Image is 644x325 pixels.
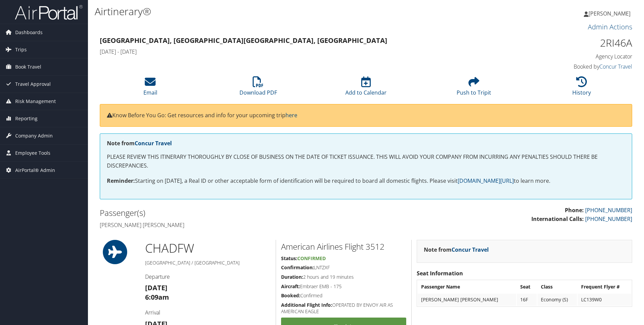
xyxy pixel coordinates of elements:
a: [PHONE_NUMBER] [585,215,632,223]
td: 16F [517,294,537,306]
h4: [PERSON_NAME] [PERSON_NAME] [100,221,361,229]
h1: CHA DFW [145,240,271,257]
a: Download PDF [239,80,277,96]
a: History [572,80,591,96]
h5: [GEOGRAPHIC_DATA] / [GEOGRAPHIC_DATA] [145,259,271,266]
a: [PHONE_NUMBER] [585,206,632,214]
h1: 2RI46A [507,36,632,50]
h4: Arrival [145,309,271,316]
td: [PERSON_NAME] [PERSON_NAME] [418,294,516,306]
span: Travel Approval [15,76,51,93]
strong: 6:09am [145,293,169,302]
span: Employee Tools [15,145,50,161]
a: Concur Travel [599,63,632,70]
span: Company Admin [15,127,53,144]
h5: LNTZXF [281,264,406,271]
strong: Confirmation: [281,264,314,271]
span: Trips [15,41,27,58]
strong: Duration: [281,274,303,280]
strong: Reminder: [107,177,135,184]
strong: [GEOGRAPHIC_DATA], [GEOGRAPHIC_DATA] [GEOGRAPHIC_DATA], [GEOGRAPHIC_DATA] [100,36,387,45]
span: [PERSON_NAME] [589,10,630,17]
h5: 2 hours and 19 minutes [281,274,406,280]
span: Risk Management [15,93,56,110]
h4: Departure [145,273,271,280]
th: Frequent Flyer # [578,281,631,293]
p: Starting on [DATE], a Real ID or other acceptable form of identification will be required to boar... [107,177,625,185]
a: Admin Actions [588,22,632,31]
strong: [DATE] [145,283,167,292]
h2: Passenger(s) [100,207,361,219]
img: airportal-logo.png [15,4,83,20]
a: [DOMAIN_NAME][URL] [458,177,514,184]
a: Push to Tripit [457,80,491,96]
span: Confirmed [297,255,326,261]
h2: American Airlines Flight 3512 [281,241,406,252]
p: Know Before You Go: Get resources and info for your upcoming trip [107,111,625,120]
h4: [DATE] - [DATE] [100,48,497,55]
th: Class [537,281,577,293]
th: Passenger Name [418,281,516,293]
strong: Seat Information [417,270,463,277]
h5: Embraer EMB - 175 [281,283,406,290]
a: Add to Calendar [345,80,387,96]
h5: Confirmed [281,292,406,299]
a: Concur Travel [135,140,172,147]
strong: Note from [107,140,172,147]
span: Dashboards [15,24,43,41]
span: Reporting [15,110,38,127]
a: here [285,111,297,119]
td: LC139W0 [578,294,631,306]
strong: Additional Flight Info: [281,302,332,308]
strong: Aircraft: [281,283,300,290]
td: Economy (S) [537,294,577,306]
strong: Phone: [565,206,584,214]
h4: Booked by [507,63,632,70]
a: [PERSON_NAME] [584,3,637,24]
h1: Airtinerary® [95,4,456,19]
strong: Note from [424,246,489,253]
th: Seat [517,281,537,293]
strong: International Calls: [531,215,584,223]
strong: Booked: [281,292,300,299]
p: PLEASE REVIEW THIS ITINERARY THOROUGHLY BY CLOSE OF BUSINESS ON THE DATE OF TICKET ISSUANCE. THIS... [107,153,625,170]
h4: Agency Locator [507,53,632,60]
span: Book Travel [15,58,41,75]
strong: Status: [281,255,297,261]
h5: OPERATED BY ENVOY AIR AS AMERICAN EAGLE [281,302,406,315]
a: Concur Travel [452,246,489,253]
span: AirPortal® Admin [15,162,55,179]
a: Email [143,80,157,96]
